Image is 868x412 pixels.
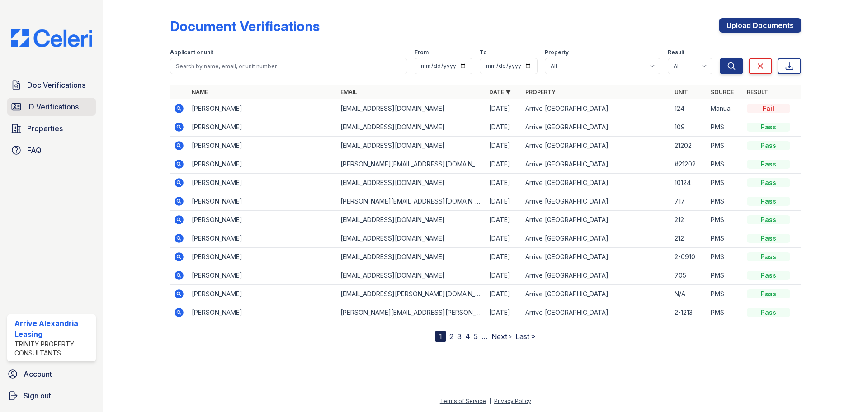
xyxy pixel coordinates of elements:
td: [EMAIL_ADDRESS][DOMAIN_NAME] [337,248,486,266]
td: [DATE] [486,211,522,229]
td: 10124 [671,174,707,192]
a: 3 [457,332,462,341]
div: Pass [747,123,790,132]
td: [PERSON_NAME] [188,118,337,137]
td: #21202 [671,155,707,174]
td: [DATE] [486,303,522,322]
div: Pass [747,234,790,243]
td: [PERSON_NAME] [188,192,337,211]
td: 124 [671,99,707,118]
span: ID Verifications [27,101,79,112]
span: Properties [27,123,63,134]
td: [DATE] [486,118,522,137]
label: Property [545,49,569,56]
a: Upload Documents [719,18,801,33]
td: [PERSON_NAME] [188,248,337,266]
td: [DATE] [486,99,522,118]
a: Last » [515,332,535,341]
td: [PERSON_NAME] [188,285,337,303]
span: … [481,331,488,342]
span: FAQ [27,145,42,156]
td: [PERSON_NAME][EMAIL_ADDRESS][PERSON_NAME][DOMAIN_NAME] [337,303,486,322]
a: Source [711,89,734,95]
td: [DATE] [486,174,522,192]
td: [DATE] [486,137,522,155]
div: Pass [747,178,790,187]
div: Pass [747,271,790,280]
img: CE_Logo_Blue-a8612792a0a2168367f1c8372b55b34899dd931a85d93a1a3d3e32e68fde9ad4.png [4,29,99,47]
td: [EMAIL_ADDRESS][PERSON_NAME][DOMAIN_NAME] [337,285,486,303]
a: FAQ [7,141,96,159]
div: Trinity Property Consultants [14,340,92,358]
td: [PERSON_NAME] [188,137,337,155]
td: Arrive [GEOGRAPHIC_DATA] [522,137,670,155]
td: N/A [671,285,707,303]
a: Name [192,89,208,95]
td: [PERSON_NAME] [188,155,337,174]
td: [EMAIL_ADDRESS][DOMAIN_NAME] [337,118,486,137]
td: Arrive [GEOGRAPHIC_DATA] [522,266,670,285]
td: PMS [707,118,743,137]
td: PMS [707,137,743,155]
div: | [489,398,491,404]
td: Arrive [GEOGRAPHIC_DATA] [522,211,670,229]
td: [PERSON_NAME] [188,229,337,248]
a: Terms of Service [440,398,486,404]
td: [EMAIL_ADDRESS][DOMAIN_NAME] [337,174,486,192]
a: 5 [474,332,478,341]
label: To [480,49,487,56]
td: Arrive [GEOGRAPHIC_DATA] [522,155,670,174]
td: PMS [707,192,743,211]
span: Account [24,369,52,379]
span: Doc Verifications [27,80,85,90]
div: 1 [435,331,446,342]
td: [DATE] [486,155,522,174]
a: ID Verifications [7,98,96,116]
div: Fail [747,104,790,113]
a: Next › [491,332,512,341]
td: PMS [707,229,743,248]
td: PMS [707,248,743,266]
a: Sign out [4,387,99,405]
span: Sign out [24,390,51,401]
td: [PERSON_NAME] [188,174,337,192]
td: PMS [707,211,743,229]
a: 4 [465,332,470,341]
td: Manual [707,99,743,118]
td: 2-0910 [671,248,707,266]
td: [PERSON_NAME] [188,266,337,285]
td: [EMAIL_ADDRESS][DOMAIN_NAME] [337,99,486,118]
a: Property [525,89,556,95]
td: [PERSON_NAME] [188,303,337,322]
td: 717 [671,192,707,211]
div: Pass [747,160,790,169]
a: 2 [449,332,453,341]
td: [PERSON_NAME] [188,99,337,118]
td: PMS [707,303,743,322]
td: Arrive [GEOGRAPHIC_DATA] [522,99,670,118]
td: [EMAIL_ADDRESS][DOMAIN_NAME] [337,229,486,248]
td: 109 [671,118,707,137]
td: 705 [671,266,707,285]
td: Arrive [GEOGRAPHIC_DATA] [522,174,670,192]
td: PMS [707,174,743,192]
div: Pass [747,215,790,224]
a: Account [4,365,99,383]
td: 212 [671,229,707,248]
label: Applicant or unit [170,49,213,56]
a: Result [747,89,768,95]
td: Arrive [GEOGRAPHIC_DATA] [522,303,670,322]
a: Doc Verifications [7,76,96,94]
div: Pass [747,252,790,261]
td: 212 [671,211,707,229]
div: Document Verifications [170,18,320,34]
td: [PERSON_NAME][EMAIL_ADDRESS][DOMAIN_NAME] [337,155,486,174]
td: [PERSON_NAME] [188,211,337,229]
div: Pass [747,197,790,206]
td: [EMAIL_ADDRESS][DOMAIN_NAME] [337,211,486,229]
a: Date ▼ [489,89,511,95]
td: [EMAIL_ADDRESS][DOMAIN_NAME] [337,137,486,155]
a: Properties [7,119,96,137]
input: Search by name, email, or unit number [170,58,407,74]
td: [PERSON_NAME][EMAIL_ADDRESS][DOMAIN_NAME] [337,192,486,211]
